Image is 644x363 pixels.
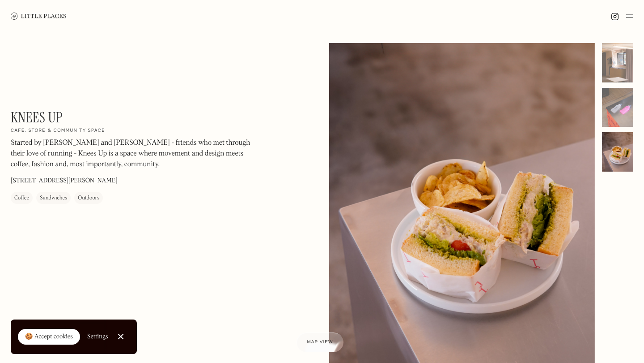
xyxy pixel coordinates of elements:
h2: Cafe, store & community space [11,128,105,134]
a: Map view [297,333,344,352]
div: Settings [87,333,108,340]
div: Outdoors [78,194,99,203]
div: 🍪 Accept cookies [25,333,73,341]
a: Close Cookie Popup [112,328,130,346]
p: Started by [PERSON_NAME] and [PERSON_NAME] - friends who met through their love of running - Knee... [11,138,252,170]
div: Sandwiches [40,194,67,203]
div: Coffee [14,194,29,203]
a: 🍪 Accept cookies [18,329,80,345]
h1: Knees Up [11,109,63,126]
p: [STREET_ADDRESS][PERSON_NAME] [11,176,118,186]
a: Settings [87,327,108,347]
span: Map view [307,340,333,345]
